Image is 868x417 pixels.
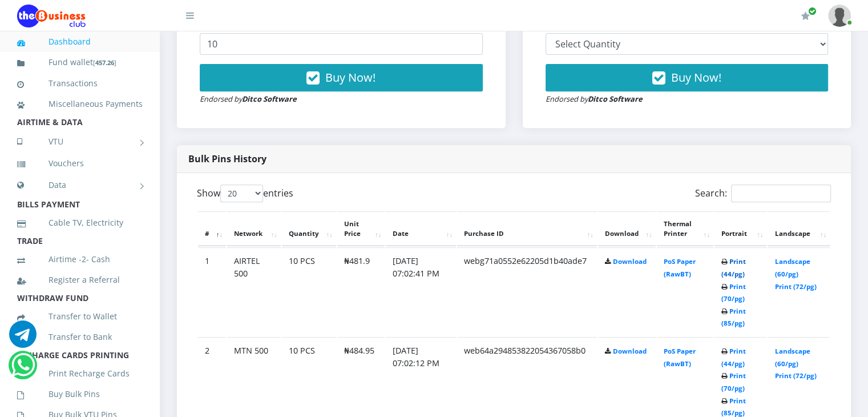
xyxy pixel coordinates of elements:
label: Search: [695,185,831,202]
a: Print (70/pg) [721,371,746,392]
a: Data [17,171,143,199]
a: Print Recharge Cards [17,360,143,387]
a: Print (70/pg) [721,282,746,303]
input: Search: [731,185,831,202]
span: Buy Now! [671,70,721,85]
a: Miscellaneous Payments [17,91,143,117]
a: Register a Referral [17,267,143,293]
th: Download: activate to sort column ascending [598,211,656,247]
th: #: activate to sort column descending [198,211,226,247]
th: Thermal Printer: activate to sort column ascending [657,211,713,247]
a: PoS Paper (RawBT) [664,257,696,278]
a: Dashboard [17,29,143,55]
a: Cable TV, Electricity [17,210,143,236]
strong: Bulk Pins History [188,153,267,165]
th: Portrait: activate to sort column ascending [714,211,767,247]
small: Endorsed by [200,94,297,104]
a: Chat for support [11,360,35,379]
td: [DATE] 07:02:41 PM [386,247,456,336]
strong: Ditco Software [242,94,297,104]
td: ₦481.9 [337,247,385,336]
span: Renew/Upgrade Subscription [808,7,817,15]
i: Renew/Upgrade Subscription [801,11,810,21]
a: Download [613,347,647,355]
a: Transactions [17,70,143,97]
span: Buy Now! [325,70,376,85]
small: [ ] [93,58,116,67]
select: Showentries [220,185,263,202]
td: AIRTEL 500 [227,247,281,336]
td: 10 PCS [282,247,336,336]
a: Landscape (60/pg) [774,347,810,368]
a: Chat for support [9,329,37,348]
strong: Ditco Software [588,94,643,104]
th: Date: activate to sort column ascending [386,211,456,247]
img: Logo [17,5,86,27]
td: webg71a0552e62205d1b40ade7 [457,247,597,336]
a: Vouchers [17,150,143,177]
a: Airtime -2- Cash [17,246,143,272]
a: PoS Paper (RawBT) [664,347,696,368]
a: Buy Bulk Pins [17,381,143,407]
a: Print (44/pg) [721,347,746,368]
a: Print (72/pg) [774,371,816,380]
th: Network: activate to sort column ascending [227,211,281,247]
a: Transfer to Bank [17,324,143,350]
a: Print (85/pg) [721,307,746,328]
b: 457.26 [95,58,114,67]
a: Download [613,257,647,266]
a: Transfer to Wallet [17,303,143,330]
button: Buy Now! [546,64,829,91]
a: Print (44/pg) [721,257,746,278]
th: Purchase ID: activate to sort column ascending [457,211,597,247]
a: Fund wallet[457.26] [17,49,143,76]
small: Endorsed by [546,94,643,104]
td: 1 [198,247,226,336]
input: Enter Quantity [200,33,483,55]
th: Landscape: activate to sort column ascending [768,211,830,247]
img: User [828,5,851,27]
th: Quantity: activate to sort column ascending [282,211,336,247]
a: Print (72/pg) [774,282,816,291]
th: Unit Price: activate to sort column ascending [337,211,385,247]
label: Show entries [197,185,293,202]
a: VTU [17,127,143,156]
button: Buy Now! [200,64,483,91]
a: Landscape (60/pg) [774,257,810,278]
